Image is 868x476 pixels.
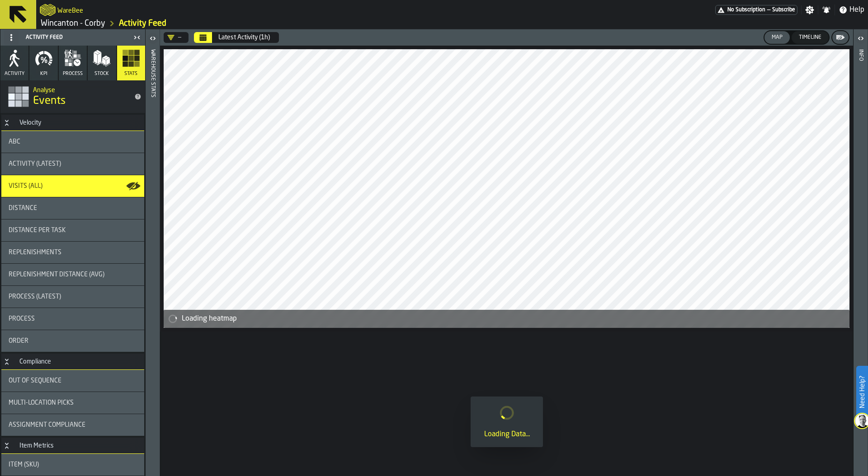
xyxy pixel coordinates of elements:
[9,399,137,406] div: Title
[854,31,867,47] label: button-toggle-Open
[792,31,829,44] button: button-Timeline
[167,34,181,41] div: DropdownMenuValue-
[9,160,137,168] div: Title
[94,71,109,77] span: Stock
[213,28,275,47] button: Select date range
[772,7,795,13] span: Subscribe
[9,461,137,468] div: Title
[795,34,825,41] div: Timeline
[126,175,141,197] label: button-toggle-Show on Map
[715,5,797,15] div: Menu Subscription
[1,370,144,392] div: stat-Out of Sequence
[33,85,127,94] h2: Sub Title
[41,19,105,28] a: link-to-/wh/i/ace0e389-6ead-4668-b816-8dc22364bb41
[1,308,144,330] div: stat-Process
[1,242,144,263] div: stat-Replenishments
[1,438,144,454] h3: title-section-Item Metrics
[9,249,61,256] span: Replenishments
[40,71,47,77] span: KPI
[835,5,868,15] label: button-toggle-Help
[9,205,37,212] span: Distance
[194,32,279,43] div: Select date range
[1,175,144,197] div: stat-Visits (All)
[14,119,47,126] div: Velocity
[9,271,137,278] div: Title
[1,219,144,241] div: stat-Distance per Task
[40,18,452,29] nav: Breadcrumb
[119,19,166,28] a: link-to-/wh/i/ace0e389-6ead-4668-b816-8dc22364bb41/feed/859dad67-c6da-42cb-97e7-1a8c79c76a95
[849,5,864,15] span: Help
[164,32,189,43] div: DropdownMenuValue-
[858,47,864,474] div: Info
[40,2,56,18] a: logo-header
[9,377,61,384] span: Out of Sequence
[33,94,66,108] span: Events
[478,429,536,440] div: Loading Data...
[63,71,83,77] span: process
[194,32,212,43] button: Select date range Select date range
[9,182,42,190] span: Visits (All)
[818,5,835,14] label: button-toggle-Notifications
[1,264,144,285] div: stat-Replenishment Distance (AVG)
[9,249,137,256] div: Title
[1,330,144,352] div: stat-Order
[9,377,137,384] div: Title
[9,227,137,234] div: Title
[1,358,12,365] button: Button-Compliance-open
[9,399,74,406] span: Multi-Location Picks
[2,30,131,45] div: Activity Feed
[9,337,137,345] div: Title
[9,182,137,190] div: Title
[767,7,770,13] span: —
[9,205,137,212] div: Title
[57,5,83,14] h2: Sub Title
[1,414,144,436] div: stat-Assignment Compliance
[727,7,765,13] span: No Subscription
[14,442,59,449] div: Item Metrics
[9,337,28,345] span: Order
[9,421,85,429] span: Assignment Compliance
[0,80,145,113] div: title-Events
[9,293,61,300] span: Process (Latest)
[164,310,849,328] div: alert-Loading heatmap
[9,227,66,234] span: Distance per Task
[715,5,797,15] a: link-to-/wh/i/ace0e389-6ead-4668-b816-8dc22364bb41/pricing/
[5,71,24,77] span: Activity
[9,271,104,278] span: Replenishment Distance (AVG)
[131,32,143,43] label: button-toggle-Close me
[9,293,137,300] div: Title
[1,392,144,414] div: stat-Multi-Location Picks
[124,71,137,77] span: Stats
[9,160,61,168] span: Activity (Latest)
[764,31,790,44] button: button-Map
[9,138,20,145] span: ABC
[9,138,137,145] div: Title
[14,358,57,365] div: Compliance
[146,31,159,47] label: button-toggle-Open
[1,197,144,219] div: stat-Distance
[832,31,849,44] button: button-
[802,5,818,14] label: button-toggle-Settings
[854,29,868,476] header: Info
[1,153,144,175] div: stat-Activity (Latest)
[182,313,846,324] div: Loading heatmap
[9,421,137,429] div: Title
[1,131,144,153] div: stat-ABC
[9,461,39,468] span: Item (SKU)
[1,442,12,449] button: Button-Item Metrics-open
[1,354,144,370] h3: title-section-Compliance
[9,315,137,322] div: Title
[768,34,786,41] div: Map
[218,34,270,41] div: Latest Activity (1h)
[9,315,35,322] span: Process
